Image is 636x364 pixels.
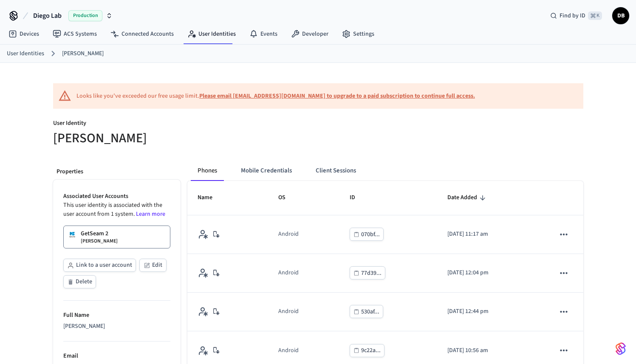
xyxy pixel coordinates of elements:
[361,307,379,317] div: 530af...
[284,26,335,42] a: Developer
[278,268,299,277] div: Android
[278,191,297,204] span: OS
[278,307,299,316] div: Android
[309,161,363,181] button: Client Sessions
[63,201,170,219] p: This user identity is associated with the user account from 1 system.
[243,26,284,42] a: Events
[198,191,223,204] span: Name
[63,192,170,201] p: Associated User Accounts
[447,307,534,316] p: [DATE] 12:44 pm
[63,275,96,288] button: Delete
[181,26,243,42] a: User Identities
[63,352,170,361] p: Email
[278,346,299,355] div: Android
[588,11,602,20] span: ⌘ K
[361,268,382,279] div: 77d39...
[53,130,313,147] h5: [PERSON_NAME]
[57,167,177,176] p: Properties
[68,10,102,21] span: Production
[67,229,77,240] img: Salto KS site Logo
[2,26,46,42] a: Devices
[350,305,383,318] button: 530af...
[7,49,44,58] a: User Identities
[63,311,170,320] p: Full Name
[616,342,626,356] img: SeamLogoGradient.69752ec5.svg
[447,191,488,204] span: Date Added
[76,92,475,101] div: Looks like you've exceeded our free usage limit.
[350,228,384,241] button: 070bf...
[63,259,136,272] button: Link to a user account
[350,266,385,279] button: 77d39...
[350,344,384,357] button: 9c22a...
[63,322,170,331] div: [PERSON_NAME]
[447,268,534,277] p: [DATE] 12:04 pm
[612,7,629,24] button: DB
[139,259,167,272] button: Edit
[350,191,366,204] span: ID
[63,226,170,248] a: GetSeam 2[PERSON_NAME]
[81,238,118,245] p: [PERSON_NAME]
[361,229,380,240] div: 070bf...
[543,8,609,23] div: Find by ID⌘ K
[613,8,628,23] span: DB
[447,230,534,239] p: [DATE] 11:17 am
[136,210,165,218] a: Learn more
[104,26,181,42] a: Connected Accounts
[33,11,62,21] span: Diego Lab
[53,119,313,130] p: User Identity
[199,92,475,100] a: Please email [EMAIL_ADDRESS][DOMAIN_NAME] to upgrade to a paid subscription to continue full access.
[278,230,299,239] div: Android
[560,11,585,20] span: Find by ID
[81,229,108,238] p: GetSeam 2
[335,26,381,42] a: Settings
[46,26,104,42] a: ACS Systems
[191,161,224,181] button: Phones
[447,346,534,355] p: [DATE] 10:56 am
[361,345,381,356] div: 9c22a...
[62,49,104,58] a: [PERSON_NAME]
[234,161,299,181] button: Mobile Credentials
